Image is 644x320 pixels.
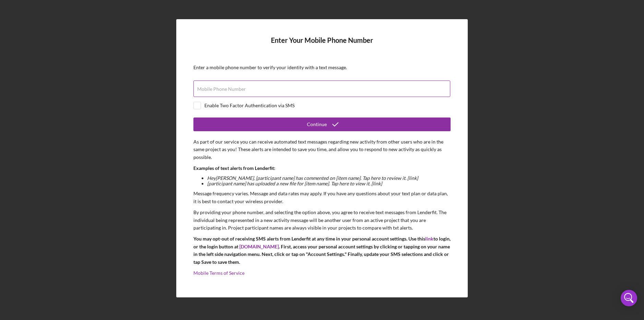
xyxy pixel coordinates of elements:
[239,244,279,249] a: [DOMAIN_NAME]
[193,209,451,232] p: By providing your phone number, and selecting the option above, you agree to receive text message...
[193,235,451,266] p: You may opt-out of receiving SMS alerts from Lenderfit at any time in your personal account setti...
[207,181,451,186] li: [participant name] has uploaded a new file for [item name]. Tap here to view it. [link]
[193,270,245,276] a: Mobile Terms of Service
[197,86,246,92] label: Mobile Phone Number
[193,138,451,161] p: As part of our service you can receive automated text messages regarding new activity from other ...
[193,164,451,172] p: Examples of text alerts from Lenderfit:
[193,36,451,54] h4: Enter Your Mobile Phone Number
[193,65,451,70] div: Enter a mobile phone number to verify your identity with a text message.
[193,190,451,205] p: Message frequency varies. Message and data rates may apply. If you have any questions about your ...
[204,103,295,108] div: Enable Two Factor Authentication via SMS
[193,118,451,131] button: Continue
[621,290,637,306] div: Open Intercom Messenger
[207,175,451,181] li: Hey [PERSON_NAME] , [participant name] has commented on [item name]. Tap here to review it. [link]
[307,118,327,131] div: Continue
[425,236,433,242] a: link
